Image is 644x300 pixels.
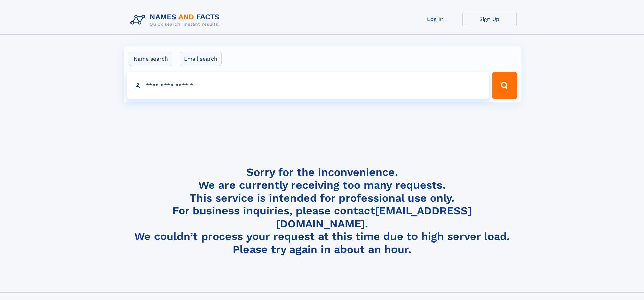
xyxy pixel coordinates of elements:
[128,11,225,29] img: Logo Names and Facts
[128,166,517,256] h4: Sorry for the inconvenience. We are currently receiving too many requests. This service is intend...
[127,72,489,99] input: search input
[462,11,517,27] a: Sign Up
[408,11,462,27] a: Log In
[276,204,472,230] a: [EMAIL_ADDRESS][DOMAIN_NAME]
[492,72,517,99] button: Search Button
[129,52,172,66] label: Name search
[180,52,222,66] label: Email search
